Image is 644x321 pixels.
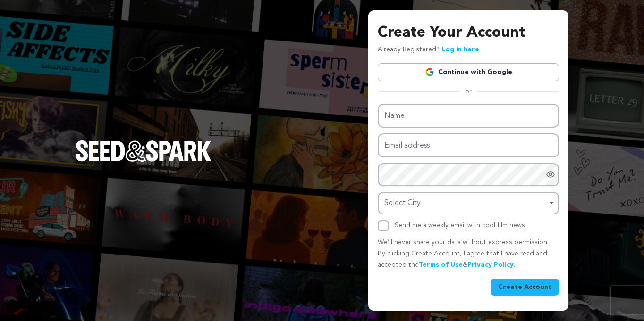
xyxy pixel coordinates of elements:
a: Privacy Policy [467,262,514,268]
p: We’ll never share your data without express permission. By clicking Create Account, I agree that ... [378,237,559,271]
img: Google logo [425,67,434,77]
label: Send me a weekly email with cool film news [395,222,525,229]
div: Select City [384,197,547,210]
a: Log in here [441,46,479,53]
p: Already Registered? [378,44,479,56]
input: Name [378,104,559,128]
span: or [459,87,477,96]
button: Create Account [491,279,559,296]
input: Email address [378,133,559,157]
a: Seed&Spark Homepage [76,140,212,180]
h3: Create Your Account [378,22,559,44]
a: Continue with Google [378,63,559,81]
a: Terms of Use [419,262,463,268]
img: Seed&Spark Logo [76,140,212,161]
a: Show password as plain text. Warning: this will display your password on the screen. [546,170,555,179]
